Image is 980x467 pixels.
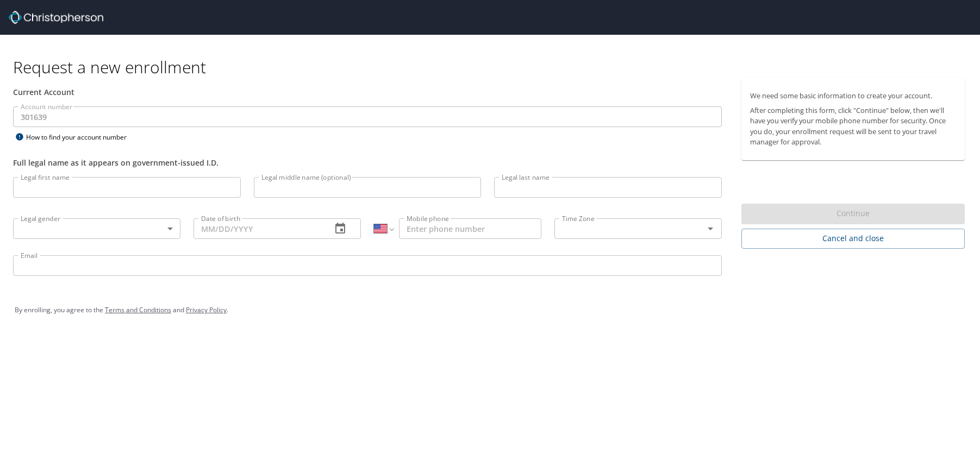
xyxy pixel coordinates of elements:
div: Full legal name as it appears on government-issued I.D. [13,157,722,168]
h1: Request a new enrollment [13,56,973,78]
input: Enter phone number [399,218,541,239]
button: Open [703,221,718,236]
input: MM/DD/YYYY [193,218,323,239]
div: Current Account [13,86,722,98]
img: cbt logo [9,11,103,24]
div: How to find your account number [13,130,149,144]
div: ​ [13,218,180,239]
p: After completing this form, click "Continue" below, then we'll have you verify your mobile phone ... [750,105,956,147]
a: Terms and Conditions [105,305,171,314]
div: By enrolling, you agree to the and . [15,296,965,324]
a: Privacy Policy [186,305,227,314]
p: We need some basic information to create your account. [750,91,956,101]
button: Cancel and close [741,229,965,249]
span: Cancel and close [750,232,956,245]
